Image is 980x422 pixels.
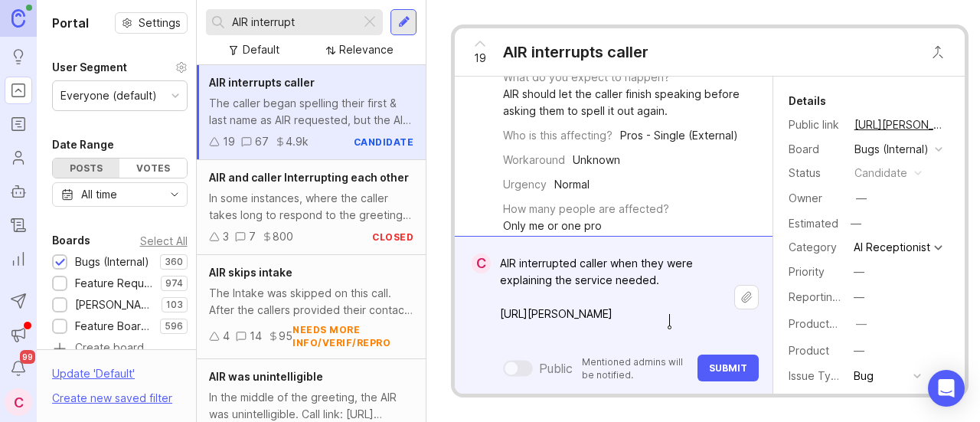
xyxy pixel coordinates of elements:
[5,43,32,70] a: Ideas
[472,254,490,273] div: C
[697,355,759,381] button: Submit
[5,245,32,273] a: Reporting
[162,188,187,201] svg: toggle icon
[250,328,262,345] div: 14
[503,41,648,63] div: AIR interrupts caller
[75,318,152,335] div: Feature Board Sandbox [DATE]
[620,127,738,144] div: Pros - Single (External)
[5,211,32,239] a: Changelog
[539,359,573,378] div: Public
[197,255,426,359] a: AIR skips intakeThe Intake was skipped on this call. After the callers provided their contact inf...
[223,228,229,245] div: 3
[197,65,426,160] a: AIR interrupts callerThe caller began spelling their first & last name as AIR requested, but the ...
[503,218,602,234] div: Only me or one pro
[734,285,759,309] button: Upload file
[197,160,426,255] a: AIR and caller Interrupting each otherIn some instances, where the caller takes long to respond t...
[789,265,825,278] label: Priority
[503,201,669,218] div: How many people are affected?
[255,133,269,150] div: 67
[165,256,183,268] p: 360
[851,314,871,334] button: ProductboardID
[856,190,867,207] div: —
[5,110,32,138] a: Roadmaps
[503,152,565,168] div: Workaround
[503,69,670,86] div: What do you expect to happen?
[140,237,188,245] div: Select All
[52,365,135,390] div: Update ' Default '
[854,289,864,306] div: —
[292,323,413,349] div: needs more info/verif/repro
[491,249,734,345] textarea: AIR interrupted caller when they were explaining the service needed. [URL][PERSON_NAME]
[279,328,292,345] div: 95
[789,218,838,229] div: Estimated
[75,296,154,313] div: [PERSON_NAME] (Public)
[20,350,35,364] span: 99
[75,275,153,292] div: Feature Requests (Internal)
[789,92,826,110] div: Details
[243,41,279,58] div: Default
[709,362,747,374] span: Submit
[209,190,413,224] div: In some instances, where the caller takes long to respond to the greeting, it's common that the A...
[166,299,183,311] p: 103
[582,355,688,381] p: Mentioned admins will be notified.
[81,186,117,203] div: All time
[5,287,32,315] button: Send to Autopilot
[372,231,413,244] div: closed
[789,239,842,256] div: Category
[923,37,953,67] button: Close button
[474,50,486,67] span: 19
[854,242,930,253] div: AI Receptionist
[223,328,230,345] div: 4
[854,141,929,158] div: Bugs (Internal)
[11,9,25,27] img: Canny Home
[139,15,181,31] span: Settings
[339,41,394,58] div: Relevance
[52,390,172,407] div: Create new saved filter
[789,344,829,357] label: Product
[119,159,186,178] div: Votes
[5,144,32,172] a: Users
[232,14,354,31] input: Search...
[52,14,89,32] h1: Portal
[854,263,864,280] div: —
[52,58,127,77] div: User Segment
[789,190,842,207] div: Owner
[789,165,842,182] div: Status
[789,369,844,382] label: Issue Type
[5,321,32,348] button: Announcements
[249,228,256,245] div: 7
[52,231,90,250] div: Boards
[115,12,188,34] button: Settings
[273,228,293,245] div: 800
[60,87,157,104] div: Everyone (default)
[856,316,867,332] div: —
[209,95,413,129] div: The caller began spelling their first & last name as AIR requested, but the AI interrupted the ca...
[789,290,871,303] label: Reporting Team
[5,388,32,416] button: C
[854,165,907,182] div: candidate
[52,342,188,356] a: Create board
[53,159,119,178] div: Posts
[5,178,32,205] a: Autopilot
[850,115,949,135] a: [URL][PERSON_NAME]
[209,266,292,279] span: AIR skips intake
[5,355,32,382] button: Notifications
[223,133,235,150] div: 19
[354,136,414,149] div: candidate
[846,214,866,234] div: —
[209,171,409,184] span: AIR and caller Interrupting each other
[789,141,842,158] div: Board
[573,152,620,168] div: Unknown
[503,86,754,119] div: AIR should let the caller finish speaking before asking them to spell it out again.
[165,320,183,332] p: 596
[854,342,864,359] div: —
[854,368,874,384] div: Bug
[789,317,870,330] label: ProductboardID
[503,176,547,193] div: Urgency
[286,133,309,150] div: 4.9k
[789,116,842,133] div: Public link
[165,277,183,290] p: 974
[209,370,323,383] span: AIR was unintelligible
